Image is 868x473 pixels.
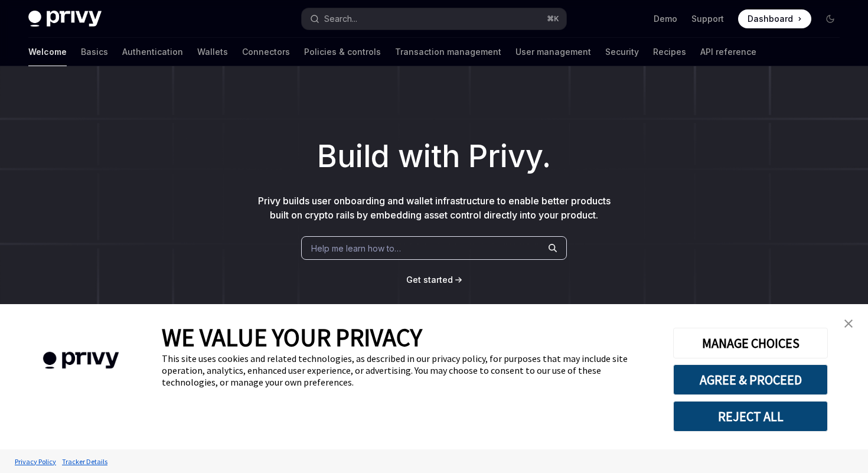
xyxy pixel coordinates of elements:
span: Privy builds user onboarding and wallet infrastructure to enable better products built on crypto ... [258,195,611,221]
button: Toggle dark mode [821,9,840,28]
a: Policies & controls [304,38,381,66]
button: AGREE & PROCEED [673,364,828,395]
a: Authentication [122,38,183,66]
a: Recipes [653,38,686,66]
span: Dashboard [748,13,793,25]
a: close banner [837,312,860,335]
a: Basics [81,38,108,66]
button: MANAGE CHOICES [673,328,828,358]
span: WE VALUE YOUR PRIVACY [162,322,422,353]
a: Demo [654,13,677,25]
span: Get started [406,275,453,285]
div: This site uses cookies and related technologies, as described in our privacy policy, for purposes... [162,353,655,388]
a: Get started [406,274,453,286]
a: Welcome [28,38,67,66]
a: Security [605,38,639,66]
button: REJECT ALL [673,401,828,432]
span: Help me learn how to… [311,242,401,255]
a: Wallets [197,38,228,66]
span: ⌘ K [547,14,559,24]
button: Search...⌘K [302,8,566,30]
a: API reference [700,38,756,66]
h1: Build with Privy. [19,133,849,180]
div: Search... [324,12,357,26]
a: Privacy Policy [12,451,59,472]
a: Transaction management [395,38,501,66]
a: User management [515,38,591,66]
a: Support [691,13,724,25]
img: dark logo [28,11,102,27]
a: Tracker Details [59,451,110,472]
a: Connectors [242,38,290,66]
img: close banner [844,319,853,328]
a: Dashboard [738,9,811,28]
img: company logo [18,335,144,386]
